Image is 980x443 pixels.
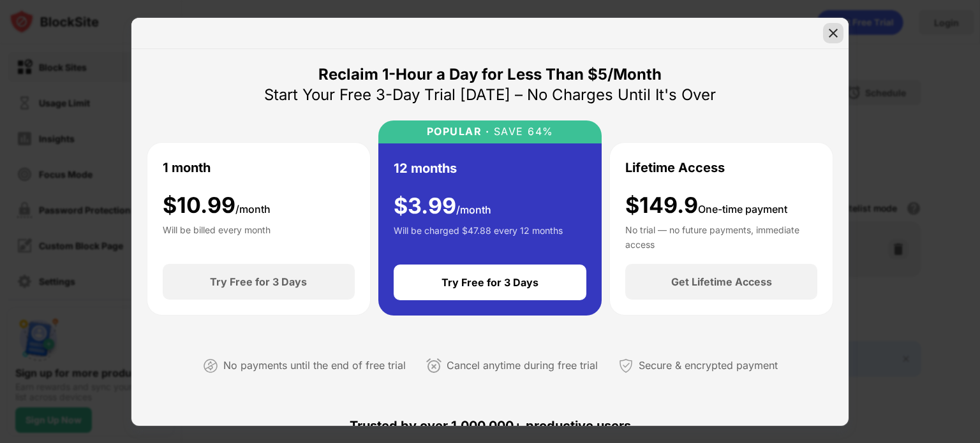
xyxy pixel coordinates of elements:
[426,358,442,374] img: cancel-anytime
[394,159,457,178] div: 12 months
[264,85,716,105] div: Start Your Free 3-Day Trial [DATE] – No Charges Until It's Over
[625,192,787,219] div: $149.9
[163,192,271,219] div: $ 10.99
[625,158,725,177] div: Lifetime Access
[456,203,491,216] span: /month
[203,358,218,374] img: not-paying
[394,193,491,219] div: $ 3.99
[163,223,271,249] div: Will be billed every month
[447,356,598,375] div: Cancel anytime during free trial
[639,356,778,375] div: Secure & encrypted payment
[625,223,817,249] div: No trial — no future payments, immediate access
[671,275,772,288] div: Get Lifetime Access
[442,276,538,289] div: Try Free for 3 Days
[394,224,563,249] div: Will be charged $47.88 every 12 months
[235,203,271,215] span: /month
[618,358,634,374] img: secured-payment
[427,126,490,138] div: POPULAR ·
[489,126,554,138] div: SAVE 64%
[318,64,662,85] div: Reclaim 1-Hour a Day for Less Than $5/Month
[698,203,787,215] span: One-time payment
[210,275,307,288] div: Try Free for 3 Days
[223,356,406,375] div: No payments until the end of free trial
[163,158,211,177] div: 1 month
